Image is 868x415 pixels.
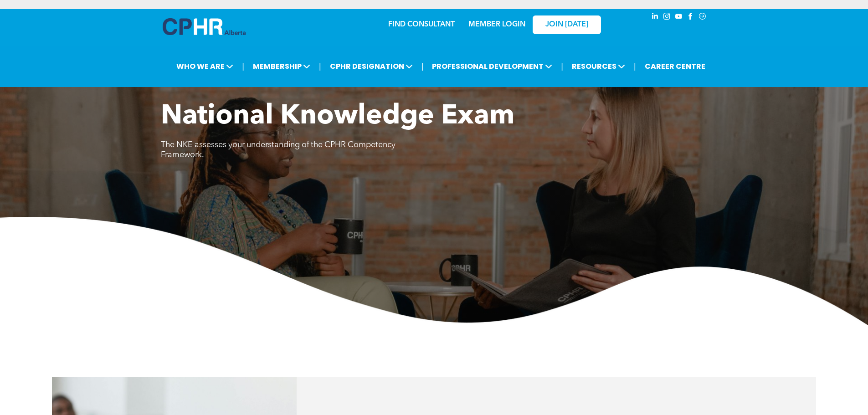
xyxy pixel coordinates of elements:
[161,103,514,130] span: National Knowledge Exam
[250,58,313,75] span: MEMBERSHIP
[569,58,628,75] span: RESOURCES
[674,11,684,24] a: youtube
[421,57,424,76] li: |
[662,11,672,24] a: instagram
[642,58,708,75] a: CAREER CENTRE
[174,58,236,75] span: WHO WE ARE
[327,58,416,75] span: CPHR DESIGNATION
[634,57,636,76] li: |
[161,141,395,159] span: The NKE assesses your understanding of the CPHR Competency Framework.
[533,15,601,34] a: JOIN [DATE]
[429,58,555,75] span: PROFESSIONAL DEVELOPMENT
[388,21,455,28] a: FIND CONSULTANT
[650,11,660,24] a: linkedin
[698,11,708,24] a: Social network
[468,21,525,28] a: MEMBER LOGIN
[561,57,563,76] li: |
[163,18,246,35] img: A blue and white logo for cp alberta
[319,57,321,76] li: |
[545,20,588,29] span: JOIN [DATE]
[686,11,696,24] a: facebook
[242,57,244,76] li: |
